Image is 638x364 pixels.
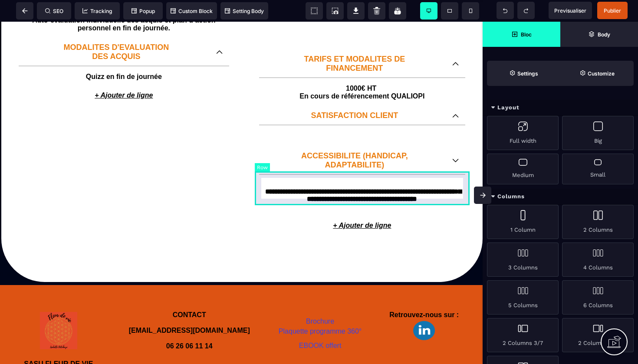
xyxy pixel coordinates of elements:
div: 3 Columns [487,243,559,277]
span: Publier [604,7,621,14]
span: Preview [549,2,592,19]
div: 1 Column [487,205,559,239]
div: Columns [483,189,638,205]
div: Small [562,154,634,184]
strong: Bloc [521,31,532,38]
img: 1a59c7fc07b2df508e9f9470b57f58b2_Design_sans_titre_(2).png [413,299,435,318]
div: 6 Columns [562,280,634,315]
a: Plaquette programme 360° [279,306,362,313]
text: Quizz en fin de journée [21,49,227,61]
div: Big [562,116,634,150]
b: SASU FLEUR DE VIE [24,338,93,346]
p: ACCESSIBILITE (HANDICAP, ADAPTABILITE) [266,130,444,148]
div: 5 Columns [487,280,559,315]
span: Open Blocks [483,22,560,47]
div: Layout [483,100,638,116]
strong: Customize [588,70,615,77]
span: Screenshot [326,2,344,20]
div: 2 Columns [562,205,634,239]
p: MODALITES D'EVALUATION DES ACQUIS [25,21,207,39]
p: TARIFS ET MODALITES DE FINANCEMENT [266,33,444,51]
div: 2 Columns 7/3 [562,318,634,352]
div: 4 Columns [562,243,634,277]
div: 2 Columns 3/7 [487,318,559,352]
span: Open Style Manager [560,61,634,86]
span: Open Layer Manager [560,22,638,47]
strong: Body [598,31,610,38]
text: 1000€ HT En cours de référencement QUALIOPI [259,61,465,81]
span: Popup [132,8,155,14]
b: Retrouvez-nous sur : [389,289,459,297]
span: View components [306,2,323,20]
a: EBOOK offert [299,320,342,328]
a: Brochure [306,296,334,303]
span: SEO [45,8,63,14]
span: Custom Block [171,8,213,14]
div: Medium [487,154,559,184]
b: CONTACT [EMAIL_ADDRESS][DOMAIN_NAME] 06 26 06 11 14 [129,289,250,328]
p: + Ajouter de ligne [255,196,470,212]
span: Previsualiser [554,7,586,14]
span: Settings [487,61,560,86]
strong: Settings [517,70,538,77]
p: SATISFACTION CLIENT [266,89,444,98]
div: Full width [487,116,559,150]
span: Tracking [82,8,112,14]
span: Setting Body [225,8,264,14]
p: + Ajouter de ligne [14,66,233,82]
